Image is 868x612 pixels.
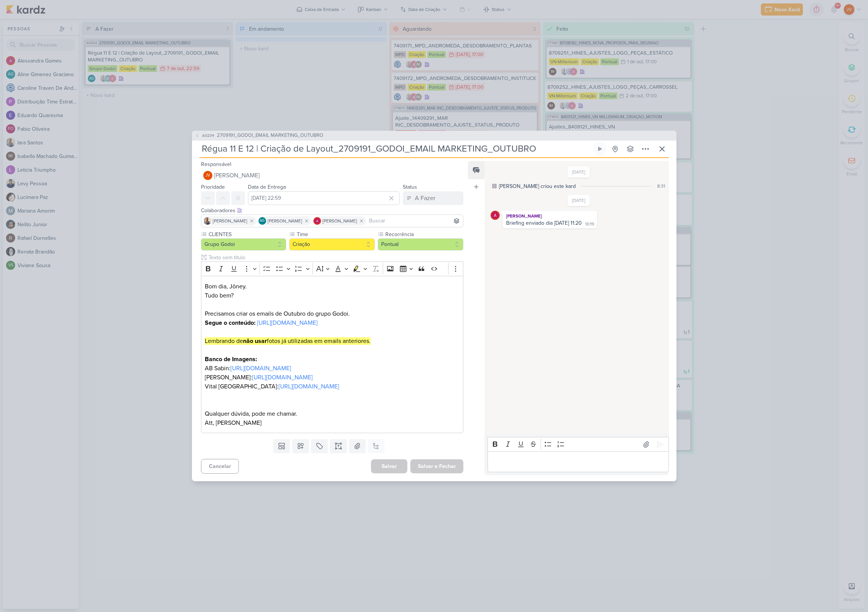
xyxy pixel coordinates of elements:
a: [URL][DOMAIN_NAME] [279,383,339,390]
button: AG204 2709191_GODOI_EMAIL MARKETING_OUTUBRO [195,132,323,139]
div: Aline criou este kard [499,182,576,190]
label: Time [296,230,375,238]
div: 10:19 [585,221,594,227]
input: Texto sem título [207,254,464,261]
div: A Fazer [415,194,435,203]
strong: não usar [243,337,267,345]
div: Briefing enviado dia [DATE] 11:20 [506,220,582,226]
a: [URL][DOMAIN_NAME] [252,374,313,381]
label: Responsável [201,161,231,167]
button: Cancelar [201,459,239,474]
p: Precisamos criar os emails de Outubro do grupo Godoi. [205,309,459,318]
p: JV [206,174,210,178]
input: Buscar [368,216,462,225]
a: [URL][DOMAIN_NAME] [231,365,291,372]
div: Colaboradores [201,207,464,214]
div: 8:31 [657,183,665,189]
img: Alessandra Gomes [313,217,321,225]
div: Editor editing area: main [488,451,669,472]
button: Grupo Godoi [201,238,287,250]
label: Prioridade [201,184,225,190]
div: Joney Viana [203,171,212,180]
label: Data de Entrega [248,184,286,190]
div: [PERSON_NAME] [504,212,595,220]
span: [PERSON_NAME] [323,218,357,224]
button: Criação [289,238,375,250]
p: Bom dia, Jôney. [205,282,459,291]
p: Att, [PERSON_NAME] [205,418,459,427]
label: CLIENTES [208,230,287,238]
p: AB Sabin: [205,364,459,373]
img: Iara Santos [204,217,211,225]
input: Kard Sem Título [199,142,592,156]
span: [PERSON_NAME] [213,218,247,224]
mark: Lembrando de fotos já utilizadas em emails anteriores. [205,337,371,345]
button: Pontual [378,238,463,250]
span: AG204 [201,133,215,138]
label: Status [403,184,417,190]
p: [PERSON_NAME]: Vital [GEOGRAPHIC_DATA]: [205,373,459,400]
div: Editor toolbar [201,261,464,276]
div: Este log é visível à todos no kard [492,184,497,188]
img: Alessandra Gomes [491,211,500,220]
span: [PERSON_NAME] [268,218,302,224]
button: A Fazer [403,191,463,205]
div: Aline Gimenez Graciano [259,217,266,225]
strong: Segue o conteúdo: [205,319,256,327]
label: Recorrência [385,230,463,238]
p: Qualquer dúvida, pode me chamar. [205,409,459,418]
div: Editor toolbar [488,437,669,452]
strong: Banco de Imagens: [205,355,257,363]
div: Editor editing area: main [201,276,464,433]
a: [URL][DOMAIN_NAME] [257,319,318,327]
span: 2709191_GODOI_EMAIL MARKETING_OUTUBRO [217,132,323,139]
input: Select a date [248,191,400,205]
p: Tudo bem? [205,291,459,300]
span: [PERSON_NAME] [214,171,260,180]
p: AG [260,219,265,223]
button: JV [PERSON_NAME] [201,169,464,182]
div: Ligar relógio [597,146,603,152]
